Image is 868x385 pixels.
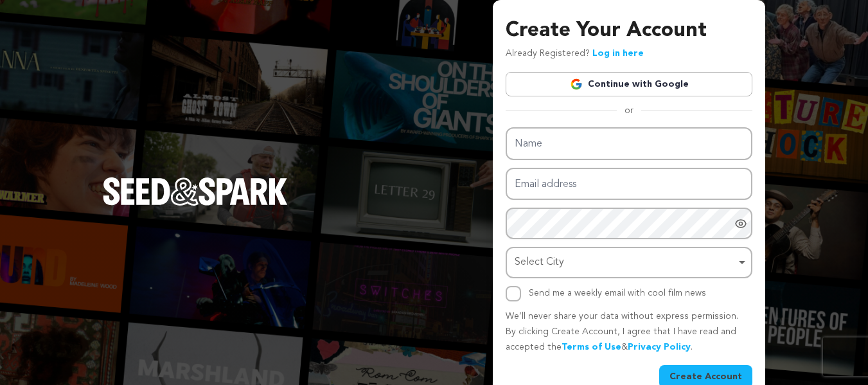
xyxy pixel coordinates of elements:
h3: Create Your Account [506,15,752,46]
p: We’ll never share your data without express permission. By clicking Create Account, I agree that ... [506,309,752,355]
span: or [617,104,641,117]
div: Select City [515,253,736,272]
a: Show password as plain text. Warning: this will display your password on the screen. [734,217,747,230]
input: Name [506,127,752,160]
p: Already Registered? [506,46,644,62]
a: Continue with Google [506,72,752,96]
a: Seed&Spark Homepage [103,177,288,231]
img: Seed&Spark Logo [103,177,288,206]
input: Email address [506,168,752,201]
a: Terms of Use [562,343,621,352]
img: Google logo [570,78,583,91]
label: Send me a weekly email with cool film news [529,289,706,298]
a: Privacy Policy [628,343,691,352]
a: Log in here [592,49,644,58]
